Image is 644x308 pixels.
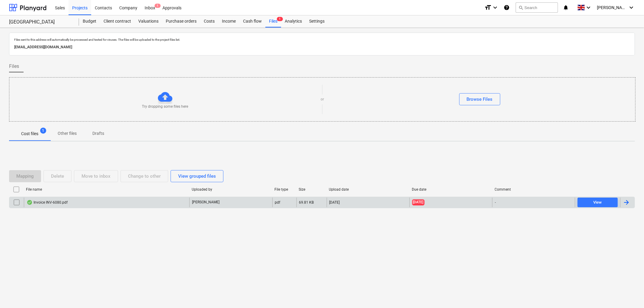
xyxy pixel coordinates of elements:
[26,187,187,192] div: File name
[299,187,324,192] div: Size
[200,15,218,27] a: Costs
[9,77,636,122] div: Try dropping some files hereorBrowse Files
[100,15,135,27] a: Client contract
[412,199,425,205] span: [DATE]
[275,187,294,192] div: File type
[91,130,106,137] p: Drafts
[58,130,77,137] p: Other files
[142,104,188,109] p: Try dropping some files here
[329,200,340,205] div: [DATE]
[239,15,265,27] a: Cash flow
[306,15,328,27] a: Settings
[192,200,219,205] p: [PERSON_NAME]
[563,4,569,11] i: notifications
[281,15,306,27] a: Analytics
[178,172,216,180] div: View grouped files
[277,17,283,21] span: 1
[594,199,602,206] div: View
[40,128,46,134] span: 1
[162,15,200,27] a: Purchase orders
[265,15,281,27] div: Files
[578,198,618,207] button: View
[155,4,161,8] span: 1
[597,5,627,10] span: [PERSON_NAME]
[79,15,100,27] a: Budget
[299,200,314,205] div: 69.81 KB
[628,4,635,11] i: keyboard_arrow_down
[585,4,592,11] i: keyboard_arrow_down
[467,95,493,103] div: Browse Files
[614,279,644,308] iframe: Chat Widget
[192,187,270,192] div: Uploaded by
[495,200,496,205] div: -
[495,187,573,192] div: Comment
[492,4,499,11] i: keyboard_arrow_down
[275,200,280,205] div: pdf
[9,63,19,70] span: Files
[504,4,510,11] i: Knowledge base
[459,93,500,105] button: Browse Files
[516,2,558,13] button: Search
[412,187,490,192] div: Due date
[135,15,162,27] a: Valuations
[9,19,72,25] div: [GEOGRAPHIC_DATA]
[218,15,239,27] a: Income
[27,200,33,205] div: OCR finished
[14,38,630,42] p: Files sent to this address will automatically be processed and tested for viruses. The files will...
[321,97,324,102] p: or
[329,187,407,192] div: Upload date
[171,170,223,182] button: View grouped files
[27,200,68,205] div: Invoice INV-6080.pdf
[265,15,281,27] a: Files1
[518,5,523,10] span: search
[484,4,492,11] i: format_size
[14,44,630,50] p: [EMAIL_ADDRESS][DOMAIN_NAME]
[21,131,38,137] p: Cost files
